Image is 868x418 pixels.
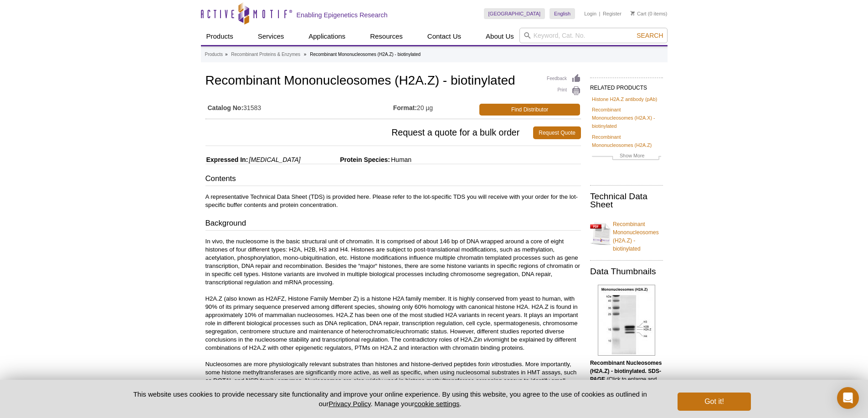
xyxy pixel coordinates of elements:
[118,389,663,408] p: This website uses cookies to provide necessary site functionality and improve your online experie...
[390,156,411,163] span: Human
[485,361,503,368] i: in vitro
[205,50,223,59] a: Products
[303,28,351,45] a: Applications
[201,28,239,45] a: Products
[592,106,661,130] a: Recombinant Mononucleosomes (H2A.X) - biotinylated
[678,393,750,411] button: Got it!
[599,8,601,19] li: |
[603,10,621,17] a: Register
[634,31,666,40] button: Search
[365,28,408,45] a: Resources
[225,52,228,57] li: »
[637,32,663,39] span: Search
[592,95,657,103] a: Histone H2A.Z antibody (pAb)
[393,104,417,112] strong: Format:
[480,28,519,45] a: About Us
[478,336,494,343] i: in vivo
[519,28,668,43] input: Keyword, Cat. No.
[205,98,393,116] td: 31583
[598,285,655,356] img: Recombinant Mononucleosomes (H2A.Z) - biotinylated, SDS-PAGE.
[205,218,581,231] h3: Background
[302,156,390,163] span: Protein Species:
[631,10,647,17] a: Cart
[414,400,459,408] button: cookie settings
[631,8,668,19] li: (0 items)
[592,133,661,149] a: Recombinant Mononucleosomes (H2A.Z)
[590,267,663,276] h2: Data Thumbnails
[205,193,581,209] p: A representative Technical Data Sheet (TDS) is provided here. Please refer to the lot-specific TD...
[393,98,478,116] td: 20 µg
[208,104,244,112] strong: Catalog No:
[304,52,307,57] li: »
[422,28,467,45] a: Contact Us
[547,86,581,96] a: Print
[252,28,290,45] a: Services
[205,237,581,393] p: In vivo, the nucleosome is the basic structural unit of chromatin. It is comprised of about 146 b...
[205,126,534,139] span: Request a quote for a bulk order
[205,156,248,163] span: Expressed In:
[590,77,663,94] h2: RELATED PRODUCTS
[592,151,661,162] a: Show More
[590,360,662,383] b: Recombinant Nucleosomes (H2A.Z) - biotinylated. SDS-PAGE.
[550,8,575,19] a: English
[310,52,421,57] li: Recombinant Mononucleosomes (H2A.Z) - biotinylated
[590,192,663,209] h2: Technical Data Sheet
[547,74,581,84] a: Feedback
[249,156,300,163] i: [MEDICAL_DATA]
[590,215,663,253] a: Recombinant Mononucleosomes (H2A.Z) - biotinylated
[205,173,581,186] h3: Contents
[584,10,596,17] a: Login
[231,50,300,59] a: Recombinant Proteins & Enzymes
[329,400,370,408] a: Privacy Policy
[533,126,581,139] a: Request Quote
[205,74,581,89] h1: Recombinant Mononucleosomes (H2A.Z) - biotinylated
[484,8,545,19] a: [GEOGRAPHIC_DATA]
[837,387,859,409] div: Open Intercom Messenger
[631,11,635,15] img: Your Cart
[297,11,388,19] h2: Enabling Epigenetics Research
[590,359,663,392] p: (Click to enlarge and view details).
[479,104,580,116] a: Find Distributor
